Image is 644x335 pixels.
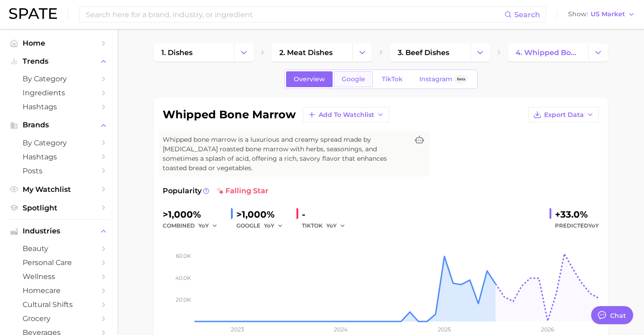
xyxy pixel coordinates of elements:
div: +33.0% [555,207,599,222]
span: wellness [23,272,95,281]
a: Ingredients [7,86,110,100]
span: Add to Watchlist [319,111,374,119]
button: Industries [7,224,110,238]
span: Export Data [544,111,584,119]
a: TikTok [374,71,410,87]
tspan: 2023 [231,326,244,333]
span: Predicted [555,220,599,231]
span: falling star [216,186,268,196]
a: Hashtags [7,150,110,164]
span: 3. beef dishes [398,48,449,57]
span: Search [514,10,540,19]
span: Popularity [163,186,202,196]
button: Change Category [588,43,608,61]
a: 2. meat dishes [272,43,352,61]
a: cultural shifts [7,298,110,312]
span: US Market [591,12,625,17]
span: homecare [23,286,95,295]
tspan: 2025 [438,326,451,333]
span: Spotlight [23,204,95,212]
span: >1,000% [236,209,275,220]
span: Overview [294,75,325,83]
span: 1. dishes [161,48,193,57]
a: 4. whipped bone marrow [508,43,588,61]
button: Trends [7,55,110,68]
span: >1,000% [163,209,201,220]
span: TikTok [382,75,403,83]
span: Posts [23,167,95,175]
span: YoY [326,222,337,229]
span: Hashtags [23,153,95,161]
button: YoY [264,220,283,231]
a: by Category [7,72,110,86]
div: GOOGLE [236,220,289,231]
button: Export Data [528,107,599,122]
button: Change Category [353,43,372,61]
span: Show [568,12,588,17]
span: Home [23,39,95,47]
a: grocery [7,312,110,326]
a: InstagramBeta [412,71,476,87]
button: ShowUS Market [566,9,637,20]
span: cultural shifts [23,300,95,309]
span: grocery [23,314,95,323]
span: 4. whipped bone marrow [516,48,581,57]
a: Overview [286,71,333,87]
img: falling star [216,187,224,195]
div: TIKTOK [302,220,352,231]
a: personal care [7,256,110,270]
a: Spotlight [7,201,110,215]
a: by Category [7,136,110,150]
span: Google [342,75,365,83]
input: Search here for a brand, industry, or ingredient [85,7,504,22]
span: Ingredients [23,88,95,97]
button: Brands [7,118,110,132]
span: YoY [264,222,274,229]
span: by Category [23,74,95,83]
button: YoY [198,220,218,231]
h1: whipped bone marrow [163,109,296,120]
button: Change Category [470,43,490,61]
span: Whipped bone marrow is a luxurious and creamy spread made by [MEDICAL_DATA] roasted bone marrow w... [163,135,409,173]
span: by Category [23,139,95,147]
a: Home [7,36,110,50]
span: Brands [23,121,95,129]
a: Posts [7,164,110,178]
a: My Watchlist [7,182,110,196]
a: 1. dishes [154,43,234,61]
a: beauty [7,242,110,256]
span: My Watchlist [23,185,95,194]
span: Trends [23,57,95,65]
div: - [302,207,352,222]
tspan: 2026 [541,326,554,333]
span: Beta [457,75,465,83]
span: beauty [23,244,95,253]
button: Add to Watchlist [303,107,389,122]
a: Hashtags [7,100,110,114]
span: Industries [23,227,95,235]
a: homecare [7,284,110,298]
tspan: 2024 [334,326,348,333]
a: wellness [7,270,110,284]
span: personal care [23,258,95,267]
span: YoY [588,222,599,229]
span: Instagram [419,75,452,83]
button: Change Category [234,43,254,61]
span: Hashtags [23,102,95,111]
button: YoY [326,220,346,231]
div: combined [163,220,224,231]
img: SPATE [9,8,57,19]
span: 2. meat dishes [279,48,333,57]
a: Google [334,71,373,87]
span: YoY [198,222,209,229]
a: 3. beef dishes [390,43,470,61]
